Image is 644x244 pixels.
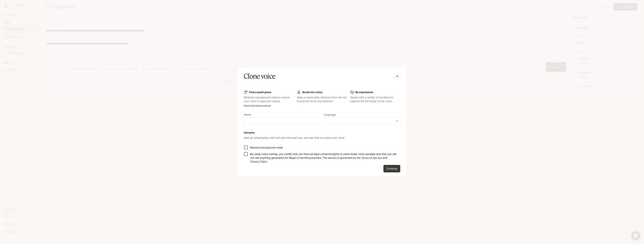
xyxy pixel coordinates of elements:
b: Be expressive [355,90,373,94]
button: Continue [383,165,400,172]
p: Speak with a variety of emotions to capture the full range of the voice. [350,96,400,103]
b: Find a quiet place [249,90,271,94]
p: Language [323,113,336,116]
p: Keep a reasonable distance from the mic to prevent echo and plosives. [297,96,347,103]
div: ​ [324,119,400,123]
a: Read more best practices [244,104,271,107]
p: Minimize background noise to ensure your voice is captured clearly. [244,96,294,103]
p: Name [244,113,251,116]
b: Avoid mic noise [302,90,322,94]
p: Add up to 3 samples, and we'll pick the best one, and use that to create your voice [244,136,400,140]
h6: Samples [244,131,400,134]
h5: Clone voice [244,72,275,81]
